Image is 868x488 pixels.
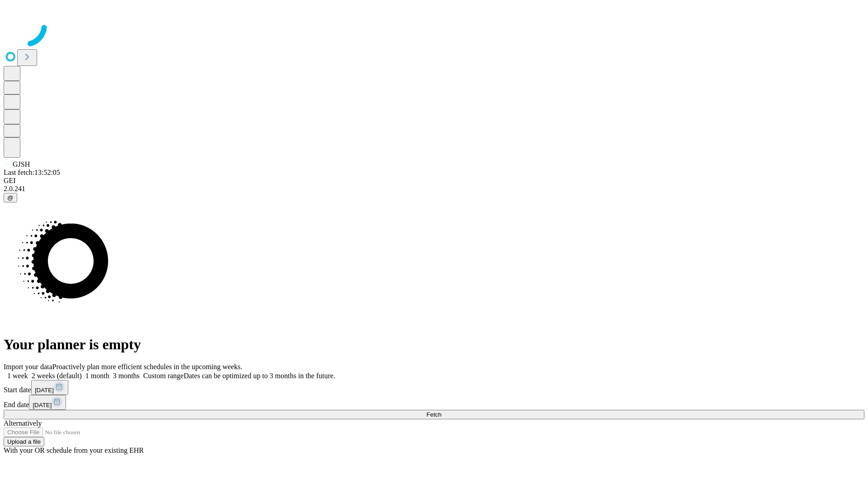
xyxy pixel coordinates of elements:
[7,372,28,380] span: 1 week
[52,363,242,371] span: Proactively plan more efficient schedules in the upcoming weeks.
[85,372,109,380] span: 1 month
[4,446,144,454] span: With your OR schedule from your existing EHR
[113,372,140,380] span: 3 months
[33,402,52,408] span: [DATE]
[4,169,60,176] span: Last fetch: 13:52:05
[4,336,864,353] h1: Your planner is empty
[29,395,66,410] button: [DATE]
[184,372,335,380] span: Dates can be optimized up to 3 months in the future.
[31,380,68,395] button: [DATE]
[32,372,82,380] span: 2 weeks (default)
[7,194,14,201] span: @
[4,395,864,410] div: End date
[4,193,17,202] button: @
[4,419,42,427] span: Alternatively
[143,372,184,380] span: Custom range
[13,160,30,168] span: GJSH
[4,363,52,371] span: Import your data
[35,387,54,394] span: [DATE]
[4,437,44,446] button: Upload a file
[4,177,864,185] div: GEI
[426,411,441,418] span: Fetch
[4,185,864,193] div: 2.0.241
[4,410,864,419] button: Fetch
[4,380,864,395] div: Start date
